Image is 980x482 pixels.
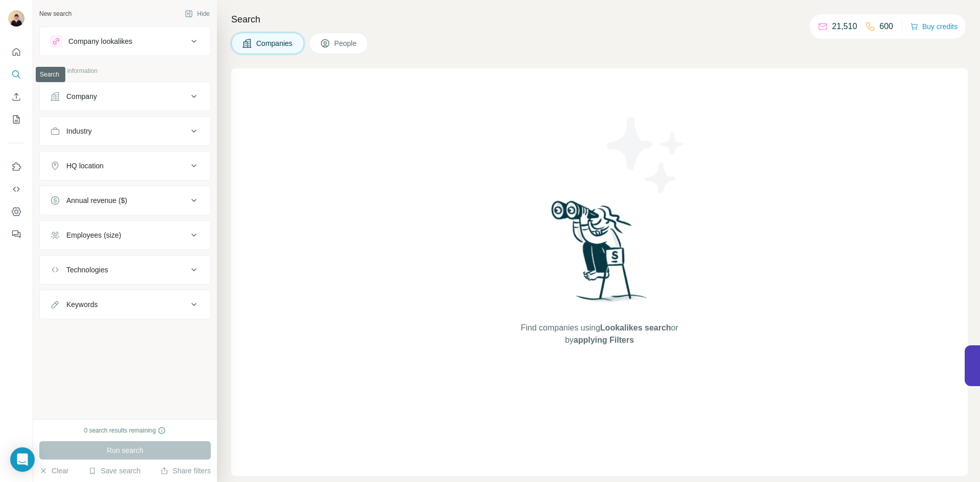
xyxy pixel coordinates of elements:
button: Keywords [40,292,210,317]
button: Quick start [8,43,24,61]
span: Companies [256,38,293,48]
button: Share filters [160,466,211,476]
div: Company lookalikes [68,36,132,46]
p: Company information [39,66,211,75]
div: Annual revenue ($) [66,195,127,206]
h4: Search [231,12,968,27]
span: People [334,38,358,48]
span: Find companies using or by [518,322,681,346]
img: Surfe Illustration - Woman searching with binoculars [547,198,653,312]
button: Industry [40,119,210,143]
button: Hide [178,6,217,21]
div: 0 search results remaining [84,426,166,435]
button: Clear [39,466,68,476]
button: Employees (size) [40,223,210,247]
div: Keywords [66,299,97,310]
button: Enrich CSV [8,88,24,106]
div: Employees (size) [66,230,121,240]
img: Avatar [8,10,24,27]
button: HQ location [40,154,210,178]
p: 600 [879,20,893,33]
button: Save search [88,466,140,476]
button: Company [40,84,210,109]
button: Annual revenue ($) [40,188,210,213]
button: Feedback [8,225,24,243]
div: Technologies [66,265,108,275]
button: Buy credits [910,19,958,34]
div: HQ location [66,161,104,171]
div: Company [66,91,97,102]
span: applying Filters [574,336,634,344]
div: Open Intercom Messenger [10,447,35,472]
button: Use Surfe on LinkedIn [8,158,24,176]
img: Surfe Illustration - Stars [600,109,692,201]
button: Dashboard [8,202,24,221]
button: Search [8,65,24,84]
button: Company lookalikes [40,29,210,54]
div: Industry [66,126,92,136]
span: Lookalikes search [600,323,671,332]
button: Use Surfe API [8,180,24,198]
div: New search [39,9,71,18]
p: 21,510 [832,20,857,33]
button: Technologies [40,258,210,282]
button: My lists [8,110,24,129]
